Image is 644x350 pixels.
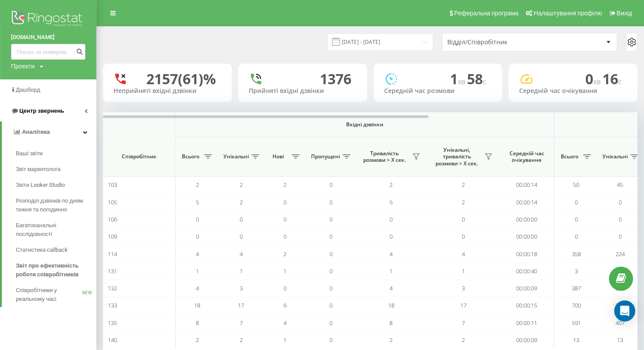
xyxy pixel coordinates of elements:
span: 6 [283,301,287,309]
div: Відділ/Співробітник [447,39,552,46]
span: 4 [389,250,393,258]
span: 17 [238,301,244,309]
span: 2 [240,181,243,189]
span: 0 [575,232,578,240]
span: 387 [572,284,581,292]
div: Проекти [11,62,35,71]
span: Вихід [617,10,632,17]
span: Ваші звіти [16,149,42,158]
span: 1 [283,336,287,344]
span: 407 [616,319,625,327]
span: 16 [602,69,622,88]
span: 0 [575,215,578,223]
span: 0 [619,198,622,206]
span: Пропущені [311,153,340,160]
span: 7 [462,319,465,327]
span: Нові [267,153,289,160]
span: 2 [196,181,199,189]
input: Пошук за номером [11,44,85,60]
span: 106 [108,215,117,223]
span: 2 [240,198,243,206]
span: Унікальні [602,153,628,160]
span: 4 [196,284,199,292]
span: 4 [283,319,287,327]
span: 58 [467,69,486,88]
div: Неприйняті вхідні дзвінки [113,87,221,95]
span: Статистика callback [16,246,68,254]
span: 0 [283,232,287,240]
span: 0 [329,232,333,240]
a: Статистика callback [16,242,96,258]
span: 0 [283,215,287,223]
span: 0 [462,215,465,223]
a: Звіт маркетолога [16,161,96,177]
span: 2 [240,336,243,344]
span: 0 [575,198,578,206]
span: 4 [389,284,393,292]
span: 17 [460,301,467,309]
span: 0 [329,198,333,206]
span: Всього [180,153,202,160]
img: Ringostat logo [11,9,85,31]
span: 0 [329,319,333,327]
span: 0 [283,284,287,292]
span: 8 [389,319,393,327]
span: Дашборд [16,86,40,93]
span: 3 [462,284,465,292]
div: Прийняті вхідні дзвінки [249,87,357,95]
div: 1376 [320,71,351,87]
span: 5 [196,198,199,206]
span: 7 [240,319,243,327]
span: 4 [240,250,243,258]
td: 00:00:00 [499,228,554,245]
span: Розподіл дзвінків по дням тижня та погодинно [16,196,92,214]
span: 1 [196,267,199,275]
span: Звіт маркетолога [16,165,60,174]
span: c [483,77,486,86]
span: 0 [329,284,333,292]
span: Співробітники у реальному часі [16,286,82,304]
span: 18 [194,301,200,309]
span: 0 [196,232,199,240]
div: 2157 (61)% [146,71,216,87]
span: 131 [108,267,117,275]
span: 140 [108,336,117,344]
a: Розподіл дзвінків по дням тижня та погодинно [16,193,96,218]
a: Співробітники у реальному часіNEW [16,282,96,307]
span: 0 [329,215,333,223]
span: 0 [389,232,393,240]
span: 0 [619,232,622,240]
span: 2 [389,336,393,344]
span: 103 [108,181,117,189]
td: 00:00:15 [499,297,554,314]
span: Центр звернень [19,107,64,114]
span: Реферальна програма [454,10,519,17]
span: хв [458,77,467,86]
span: 4 [196,250,199,258]
span: 0 [196,215,199,223]
span: c [618,77,622,86]
span: 132 [108,284,117,292]
span: 2 [462,336,465,344]
span: 224 [616,250,625,258]
span: 5 [389,198,393,206]
a: Ваші звіти [16,146,96,161]
span: 0 [240,232,243,240]
span: Аналiтика [22,129,50,135]
a: Звіт про ефективність роботи співробітників [16,258,96,282]
span: 4 [462,250,465,258]
span: 114 [108,250,117,258]
span: 2 [283,250,287,258]
span: Багатоканальні послідовності [16,221,92,239]
span: 591 [572,319,581,327]
span: 50 [573,181,579,189]
span: 0 [462,232,465,240]
td: 00:00:18 [499,245,554,262]
a: [DOMAIN_NAME] [11,33,85,42]
td: 00:00:14 [499,193,554,211]
span: 0 [329,267,333,275]
span: 0 [389,215,393,223]
span: Тривалість розмови > Х сек. [359,150,410,164]
span: 3 [575,267,578,275]
span: 0 [240,215,243,223]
